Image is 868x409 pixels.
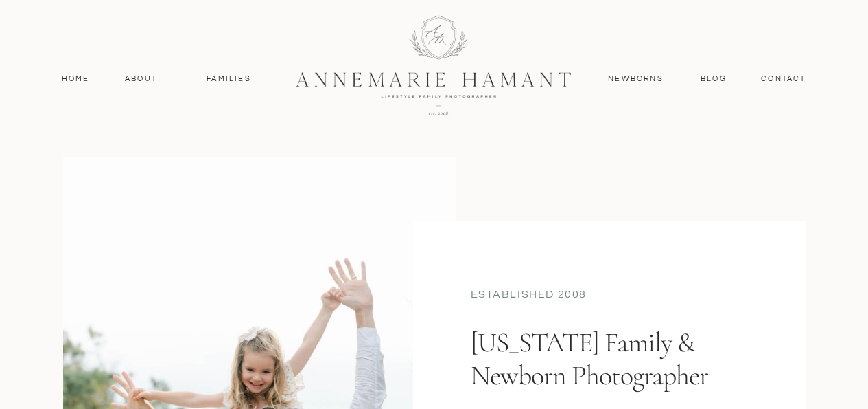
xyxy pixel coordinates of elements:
[198,73,260,85] a: Families
[56,73,96,85] a: Home
[471,287,749,305] div: established 2008
[698,73,730,85] a: Blog
[603,73,669,85] a: Newborns
[121,73,161,85] a: About
[754,73,814,85] a: contact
